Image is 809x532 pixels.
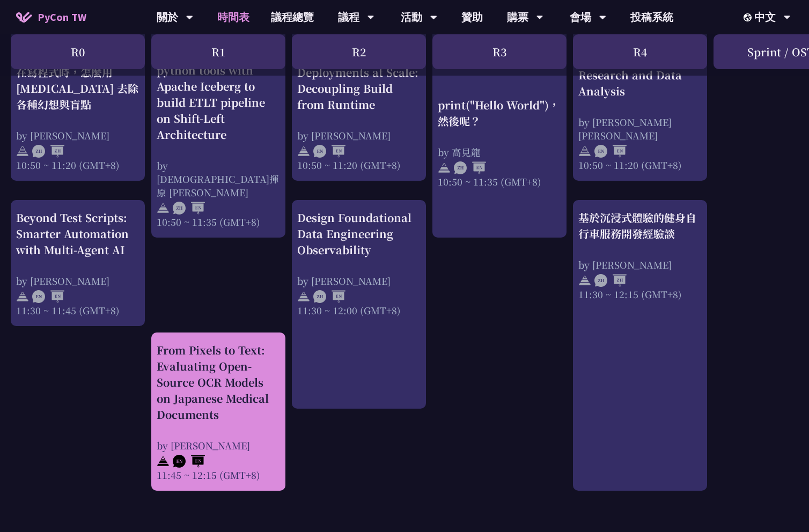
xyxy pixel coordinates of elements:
[297,129,421,142] div: by [PERSON_NAME]
[594,274,627,287] img: ZHZH.38617ef.svg
[594,145,627,158] img: ENEN.5a408d1.svg
[16,210,139,317] a: Beyond Test Scripts: Smarter Automation with Multi-Agent AI by [PERSON_NAME] 11:30 ~ 11:45 (GMT+8)
[16,12,32,23] img: Home icon of PyCon TW 2025
[32,290,64,303] img: ENEN.5a408d1.svg
[313,145,345,158] img: ENEN.5a408d1.svg
[438,145,561,158] div: by 高見龍
[578,210,702,242] div: 基於沉浸式體驗的健身自行車服務開發經驗談
[157,468,280,482] div: 11:45 ~ 12:15 (GMT+8)
[438,19,561,110] a: print("Hello World")，然後呢？ by 高見龍 10:50 ~ 11:35 (GMT+8)
[157,159,280,199] div: by [DEMOGRAPHIC_DATA]揮原 [PERSON_NAME]
[578,19,702,172] a: Exploring NASA's Use of Python: Applications in Space Research and Data Analysis by [PERSON_NAME]...
[578,158,702,172] div: 10:50 ~ 11:20 (GMT+8)
[16,48,139,113] div: 請來的 AI Agent 同事們在寫程式時，怎麼用 [MEDICAL_DATA] 去除各種幻想與盲點
[297,48,421,113] div: Maintainable Python Deployments at Scale: Decoupling Build from Runtime
[157,202,170,215] img: svg+xml;base64,PHN2ZyB4bWxucz0iaHR0cDovL3d3dy53My5vcmcvMjAwMC9zdmciIHdpZHRoPSIyNCIgaGVpZ2h0PSIyNC...
[32,145,64,158] img: ZHZH.38617ef.svg
[157,455,170,468] img: svg+xml;base64,PHN2ZyB4bWxucz0iaHR0cDovL3d3dy53My5vcmcvMjAwMC9zdmciIHdpZHRoPSIyNCIgaGVpZ2h0PSIyNC...
[173,455,205,468] img: ENEN.5a408d1.svg
[578,145,591,158] img: svg+xml;base64,PHN2ZyB4bWxucz0iaHR0cDovL3d3dy53My5vcmcvMjAwMC9zdmciIHdpZHRoPSIyNCIgaGVpZ2h0PSIyNC...
[157,439,280,452] div: by [PERSON_NAME]
[297,210,421,317] a: Design Foundational Data Engineering Observability by [PERSON_NAME] 11:30 ~ 12:00 (GMT+8)
[578,274,591,287] img: svg+xml;base64,PHN2ZyB4bWxucz0iaHR0cDovL3d3dy53My5vcmcvMjAwMC9zdmciIHdpZHRoPSIyNCIgaGVpZ2h0PSIyNC...
[573,34,707,69] div: R4
[297,158,421,172] div: 10:50 ~ 11:20 (GMT+8)
[297,210,421,258] div: Design Foundational Data Engineering Observability
[157,342,280,482] a: From Pixels to Text: Evaluating Open-Source OCR Models on Japanese Medical Documents by [PERSON_N...
[5,4,97,31] a: PyCon TW
[578,258,702,271] div: by [PERSON_NAME]
[438,161,451,174] img: svg+xml;base64,PHN2ZyB4bWxucz0iaHR0cDovL3d3dy53My5vcmcvMjAwMC9zdmciIHdpZHRoPSIyNCIgaGVpZ2h0PSIyNC...
[432,34,567,69] div: R3
[16,145,29,158] img: svg+xml;base64,PHN2ZyB4bWxucz0iaHR0cDovL3d3dy53My5vcmcvMjAwMC9zdmciIHdpZHRoPSIyNCIgaGVpZ2h0PSIyNC...
[157,342,280,423] div: From Pixels to Text: Evaluating Open-Source OCR Models on Japanese Medical Documents
[16,274,139,287] div: by [PERSON_NAME]
[157,215,280,228] div: 10:50 ~ 11:35 (GMT+8)
[438,174,561,188] div: 10:50 ~ 11:35 (GMT+8)
[578,115,702,142] div: by [PERSON_NAME] [PERSON_NAME]
[297,145,310,158] img: svg+xml;base64,PHN2ZyB4bWxucz0iaHR0cDovL3d3dy53My5vcmcvMjAwMC9zdmciIHdpZHRoPSIyNCIgaGVpZ2h0PSIyNC...
[16,158,139,172] div: 10:50 ~ 11:20 (GMT+8)
[16,290,29,303] img: svg+xml;base64,PHN2ZyB4bWxucz0iaHR0cDovL3d3dy53My5vcmcvMjAwMC9zdmciIHdpZHRoPSIyNCIgaGVpZ2h0PSIyNC...
[297,274,421,287] div: by [PERSON_NAME]
[16,19,139,142] a: 請來的 AI Agent 同事們在寫程式時，怎麼用 [MEDICAL_DATA] 去除各種幻想與盲點 by [PERSON_NAME] 10:50 ~ 11:20 (GMT+8)
[744,13,754,21] img: Locale Icon
[297,304,421,317] div: 11:30 ~ 12:00 (GMT+8)
[157,19,280,201] a: How to integrate python tools with Apache Iceberg to build ETLT pipeline on Shift-Left Architectu...
[16,304,139,317] div: 11:30 ~ 11:45 (GMT+8)
[438,97,561,129] div: print("Hello World")，然後呢？
[11,34,145,69] div: R0
[16,129,139,142] div: by [PERSON_NAME]
[313,290,345,303] img: ZHEN.371966e.svg
[173,202,205,215] img: ZHEN.371966e.svg
[297,290,310,303] img: svg+xml;base64,PHN2ZyB4bWxucz0iaHR0cDovL3d3dy53My5vcmcvMjAwMC9zdmciIHdpZHRoPSIyNCIgaGVpZ2h0PSIyNC...
[151,34,285,69] div: R1
[454,161,486,174] img: ZHEN.371966e.svg
[16,210,139,258] div: Beyond Test Scripts: Smarter Automation with Multi-Agent AI
[157,46,280,143] div: How to integrate python tools with Apache Iceberg to build ETLT pipeline on Shift-Left Architecture
[578,287,702,301] div: 11:30 ~ 12:15 (GMT+8)
[297,19,421,142] a: Maintainable Python Deployments at Scale: Decoupling Build from Runtime by [PERSON_NAME] 10:50 ~ ...
[38,9,86,25] span: PyCon TW
[292,34,426,69] div: R2
[578,210,702,301] a: 基於沉浸式體驗的健身自行車服務開發經驗談 by [PERSON_NAME] 11:30 ~ 12:15 (GMT+8)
